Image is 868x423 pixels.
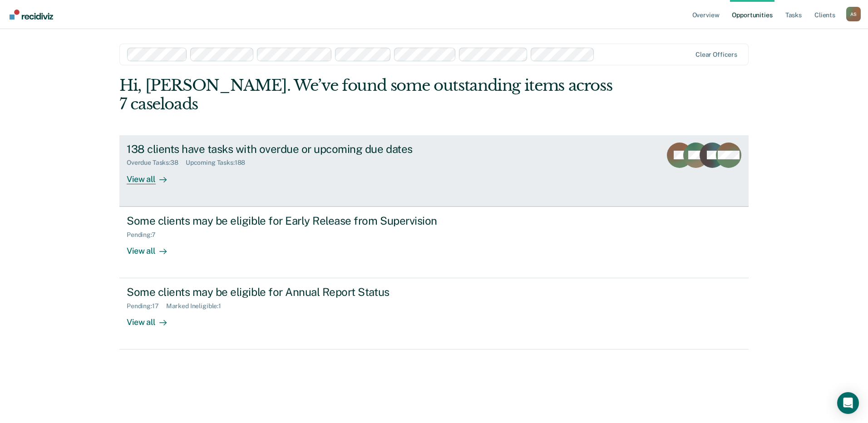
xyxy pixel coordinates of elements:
button: Profile dropdown button [846,7,861,21]
a: Some clients may be eligible for Annual Report StatusPending:17Marked Ineligible:1View all [119,278,749,349]
div: View all [127,310,178,328]
div: Upcoming Tasks : 188 [186,159,253,167]
div: Hi, [PERSON_NAME]. We’ve found some outstanding items across 7 caseloads [119,76,623,113]
div: Some clients may be eligible for Early Release from Supervision [127,214,445,227]
div: Pending : 7 [127,231,163,239]
a: Some clients may be eligible for Early Release from SupervisionPending:7View all [119,207,749,278]
div: View all [127,167,178,184]
div: Some clients may be eligible for Annual Report Status [127,285,445,299]
img: Recidiviz [10,10,53,20]
div: Overdue Tasks : 38 [127,159,186,167]
div: Open Intercom Messenger [837,392,859,414]
div: A S [846,7,861,21]
div: 138 clients have tasks with overdue or upcoming due dates [127,143,445,156]
div: View all [127,238,178,256]
div: Marked Ineligible : 1 [166,302,228,310]
div: Clear officers [695,51,737,59]
div: Pending : 17 [127,302,166,310]
a: 138 clients have tasks with overdue or upcoming due datesOverdue Tasks:38Upcoming Tasks:188View all [119,135,749,207]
